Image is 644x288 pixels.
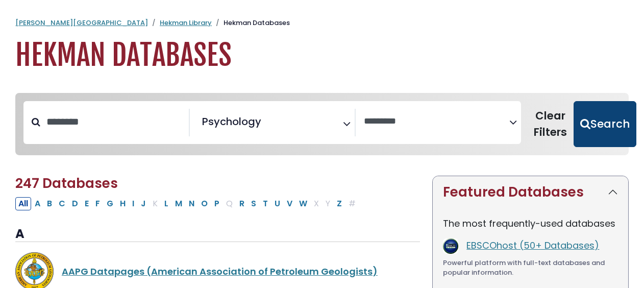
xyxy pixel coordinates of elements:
button: All [15,197,31,210]
button: Clear Filters [527,101,574,147]
button: Featured Databases [433,176,628,208]
button: Filter Results J [138,197,149,210]
input: Search database by title or keyword [40,113,189,130]
span: Psychology [202,114,261,129]
button: Filter Results R [236,197,247,210]
li: Hekman Databases [212,18,290,28]
button: Filter Results W [296,197,310,210]
h3: A [15,227,420,242]
div: Powerful platform with full-text databases and popular information. [443,258,618,278]
h1: Hekman Databases [15,38,629,73]
a: AAPG Datapages (American Association of Petroleum Geologists) [62,265,378,278]
a: [PERSON_NAME][GEOGRAPHIC_DATA] [15,18,148,28]
button: Filter Results A [32,197,43,210]
button: Filter Results D [69,197,81,210]
button: Submit for Search Results [574,101,636,147]
button: Filter Results Z [334,197,345,210]
a: Hekman Library [160,18,212,28]
button: Filter Results U [271,197,283,210]
div: Alpha-list to filter by first letter of database name [15,197,360,209]
nav: Search filters [15,93,629,155]
button: Filter Results B [44,197,55,210]
button: Filter Results S [248,197,259,210]
button: Filter Results H [117,197,129,210]
button: Filter Results P [211,197,222,210]
button: Filter Results M [172,197,185,210]
button: Filter Results V [284,197,295,210]
button: Filter Results G [104,197,116,210]
textarea: Search [364,116,509,127]
button: Filter Results E [82,197,92,210]
p: The most frequently-used databases [443,217,618,230]
button: Filter Results C [56,197,68,210]
button: Filter Results T [260,197,271,210]
button: Filter Results N [186,197,197,210]
button: Filter Results I [129,197,137,210]
nav: breadcrumb [15,18,629,28]
button: Filter Results L [161,197,171,210]
a: EBSCOhost (50+ Databases) [466,239,599,252]
button: Filter Results F [92,197,103,210]
li: Psychology [198,114,261,129]
span: 247 Databases [15,174,118,193]
textarea: Search [263,119,270,130]
button: Filter Results O [198,197,211,210]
